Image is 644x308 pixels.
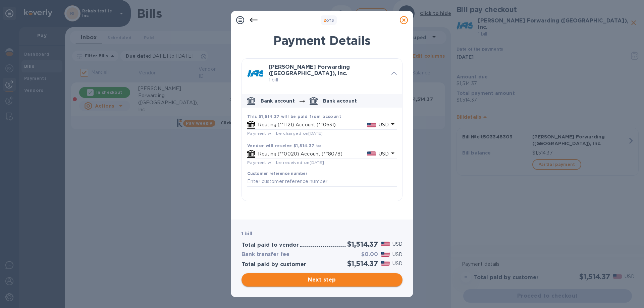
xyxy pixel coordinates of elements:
img: USD [367,151,376,156]
h3: Bank transfer fee [241,251,289,258]
b: [PERSON_NAME] Forwarding ([GEOGRAPHIC_DATA]), Inc. [269,64,350,76]
p: Bank account [261,98,295,104]
span: 2 [323,18,326,23]
p: USD [379,121,389,128]
div: [PERSON_NAME] Forwarding ([GEOGRAPHIC_DATA]), Inc. 1 bill [242,59,402,89]
span: Payment will be received on [DATE] [247,160,324,165]
p: USD [379,150,389,158]
div: default-method [242,91,402,200]
button: Next step [241,273,402,287]
b: This $1,514.37 will be paid from account [247,114,341,119]
b: Vendor will receive $1,514.37 to [247,143,321,148]
h1: Payment Details [241,34,402,48]
h3: Total paid to vendor [241,242,299,248]
p: Routing (**0020) Account (**8078) [258,150,367,158]
img: USD [381,242,390,246]
p: USD [392,251,402,258]
h3: $0.00 [361,251,378,258]
p: USD [392,260,402,267]
span: Next step [247,276,397,284]
img: USD [381,252,390,257]
img: USD [381,261,390,266]
input: Enter customer reference number [247,177,397,187]
span: Payment will be charged on [DATE] [247,131,323,136]
h2: $1,514.37 [347,240,378,248]
p: Routing (**1121) Account (**0631) [258,121,367,128]
p: Bank account [323,98,357,104]
p: USD [392,241,402,248]
p: 1 bill [269,76,386,83]
b: 1 bill [241,231,252,236]
label: Customer reference number [247,172,307,176]
img: USD [367,123,376,127]
b: of 3 [323,18,334,23]
h2: $1,514.37 [347,259,378,268]
h3: Total paid by customer [241,261,306,268]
